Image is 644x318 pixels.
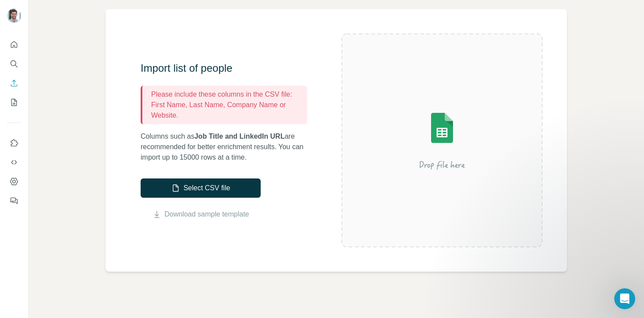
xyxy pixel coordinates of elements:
[7,9,21,23] img: Avatar
[7,94,21,110] button: My lists
[141,61,316,75] h3: Import list of people
[165,209,249,220] a: Download sample template
[141,209,261,220] button: Download sample template
[7,174,21,189] button: Dashboard
[7,135,21,151] button: Use Surfe on LinkedIn
[151,89,304,100] p: Please include these columns in the CSV file:
[7,37,21,52] button: Quick start
[7,193,21,209] button: Feedback
[7,75,21,91] button: Enrich CSV
[195,133,285,140] span: Job Title and LinkedIn URL
[7,154,21,170] button: Use Surfe API
[141,178,261,198] button: Select CSV file
[141,131,316,163] p: Columns such as are recommended for better enrichment results. You can import up to 15000 rows at...
[7,56,21,72] button: Search
[151,100,304,121] p: First Name, Last Name, Company Name or Website.
[614,288,635,309] iframe: Intercom live chat
[363,88,521,193] img: Surfe Illustration - Drop file here or select below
